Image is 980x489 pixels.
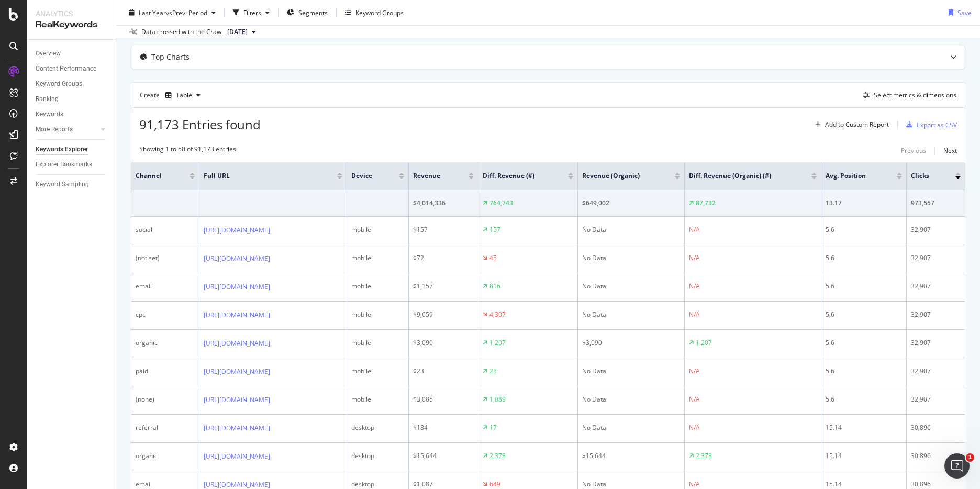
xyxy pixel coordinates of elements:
div: N/A [689,310,700,319]
a: [URL][DOMAIN_NAME] [204,253,270,264]
div: referral [136,423,195,432]
div: $1,087 [413,480,474,489]
span: 1 [966,453,974,462]
a: Keywords Explorer [36,144,108,155]
button: Keyword Groups [341,4,408,21]
div: N/A [689,423,700,432]
div: Table [176,92,192,98]
div: 5.6 [826,282,902,291]
button: Next [943,145,957,157]
div: mobile [351,282,404,291]
div: No Data [582,480,680,489]
div: (none) [136,395,195,404]
div: Export as CSV [917,120,957,129]
div: Save [957,8,972,17]
button: Save [944,4,972,21]
div: 157 [489,225,500,235]
div: 5.6 [826,310,902,319]
div: No Data [582,395,680,404]
a: More Reports [36,124,98,135]
div: 5.6 [826,395,902,404]
div: $649,002 [582,198,680,208]
div: 45 [489,253,497,263]
div: Add to Custom Report [825,121,889,128]
div: N/A [689,366,700,376]
div: 32,907 [911,225,961,235]
a: [URL][DOMAIN_NAME] [204,451,270,462]
button: Select metrics & dimensions [859,89,956,102]
span: Device [351,171,383,181]
span: 91,173 Entries found [139,116,261,133]
div: $3,085 [413,395,474,404]
button: [DATE] [223,26,260,38]
div: N/A [689,395,700,404]
div: mobile [351,253,404,263]
a: Keywords [36,109,108,120]
div: Previous [901,146,926,155]
div: email [136,480,195,489]
a: Keyword Groups [36,79,108,90]
div: mobile [351,338,404,348]
div: 15.14 [826,480,902,489]
a: [URL][DOMAIN_NAME] [204,282,270,292]
span: Revenue [413,171,453,181]
div: 32,907 [911,282,961,291]
div: Keyword Groups [36,79,82,90]
div: N/A [689,225,700,235]
div: Showing 1 to 50 of 91,173 entries [139,145,236,157]
div: 32,907 [911,395,961,404]
div: 13.17 [826,198,902,208]
a: Ranking [36,94,108,105]
a: [URL][DOMAIN_NAME] [204,225,270,236]
div: paid [136,366,195,376]
div: $184 [413,423,474,432]
a: [URL][DOMAIN_NAME] [204,366,270,377]
div: $15,644 [582,451,680,461]
div: Create [140,87,205,104]
span: Diff. Revenue (#) [483,171,552,181]
div: $72 [413,253,474,263]
div: $1,157 [413,282,474,291]
button: Segments [283,4,332,21]
div: organic [136,338,195,348]
div: Filters [243,8,261,17]
span: Clicks [911,171,940,181]
div: 87,732 [696,198,716,208]
span: Segments [298,8,328,17]
div: Keyword Sampling [36,179,89,190]
div: Content Performance [36,63,96,74]
a: Explorer Bookmarks [36,159,108,170]
div: 32,907 [911,338,961,348]
div: mobile [351,366,404,376]
div: 2,378 [489,451,506,461]
div: Top Charts [151,52,190,62]
div: mobile [351,225,404,235]
div: No Data [582,423,680,432]
div: 4,307 [489,310,506,319]
span: Channel [136,171,174,181]
div: No Data [582,225,680,235]
div: $3,090 [582,338,680,348]
div: $3,090 [413,338,474,348]
div: RealKeywords [36,19,107,31]
div: Select metrics & dimensions [874,91,956,99]
div: $23 [413,366,474,376]
div: $15,644 [413,451,474,461]
span: vs Prev. Period [166,8,207,17]
div: No Data [582,282,680,291]
div: 816 [489,282,500,291]
div: N/A [689,282,700,291]
div: Explorer Bookmarks [36,159,92,170]
button: Last YearvsPrev. Period [125,4,220,21]
div: Data crossed with the Crawl [141,27,223,37]
div: 17 [489,423,497,432]
span: 2025 Aug. 2nd [227,27,248,37]
div: 32,907 [911,366,961,376]
div: (not set) [136,253,195,263]
div: Keywords Explorer [36,144,88,155]
div: 5.6 [826,225,902,235]
div: organic [136,451,195,461]
div: 5.6 [826,253,902,263]
div: Ranking [36,94,59,105]
div: 15.14 [826,451,902,461]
